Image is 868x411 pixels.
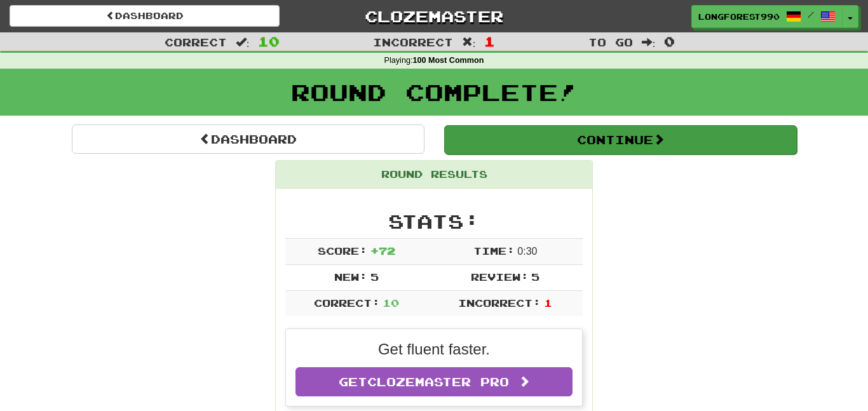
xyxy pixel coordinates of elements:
span: 1 [544,297,552,309]
a: GetClozemaster Pro [295,367,573,396]
span: Incorrect [373,36,453,48]
span: Correct [165,36,227,48]
span: 10 [383,297,399,309]
h2: Stats: [285,211,583,232]
span: New: [334,271,367,283]
a: Dashboard [72,125,424,154]
span: Score: [318,245,367,257]
span: 5 [531,271,539,283]
button: Continue [444,125,797,154]
a: LongForest990 / [691,5,843,28]
span: 0 [664,34,675,49]
span: LongForest990 [698,11,780,22]
span: 0 : 30 [517,246,537,257]
p: Get fluent faster. [295,339,573,360]
span: : [236,37,250,48]
div: Round Results [276,161,592,189]
span: / [808,10,814,19]
span: Review: [471,271,529,283]
strong: 100 Most Common [412,56,484,65]
span: Correct: [314,297,380,309]
span: : [642,37,656,48]
a: Clozemaster [299,5,569,27]
span: Time: [473,245,515,257]
span: To go [588,36,633,48]
span: 5 [370,271,379,283]
h1: Round Complete! [4,79,864,105]
span: 1 [484,34,495,49]
span: Incorrect: [458,297,541,309]
span: + 72 [370,245,395,257]
span: Clozemaster Pro [367,375,509,389]
a: Dashboard [10,5,280,27]
span: : [462,37,476,48]
span: 10 [258,34,280,49]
